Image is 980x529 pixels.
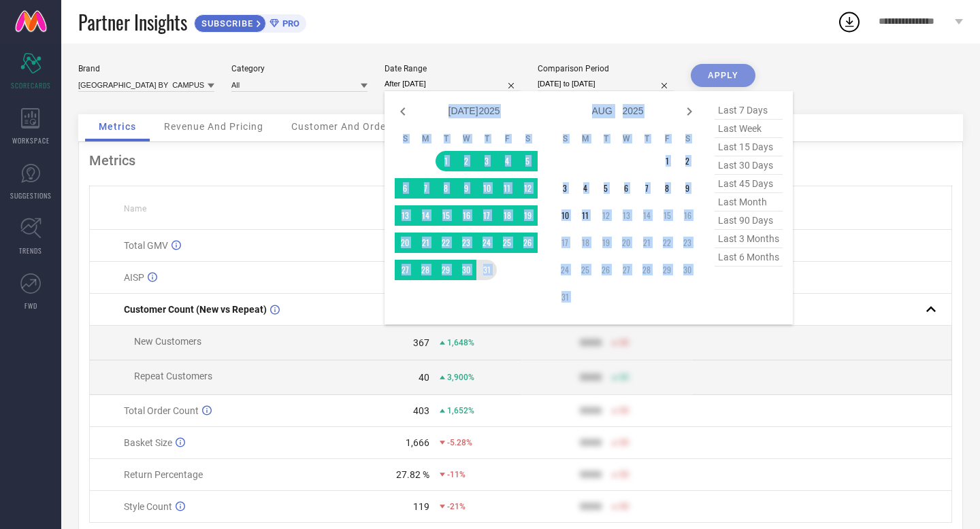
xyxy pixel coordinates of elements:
[580,501,602,512] div: 9999
[124,304,267,315] span: Customer Count (New vs Repeat)
[279,18,299,29] span: PRO
[575,205,595,226] td: Mon Aug 11 2025
[436,260,456,280] td: Tue Jul 29 2025
[447,406,474,415] span: 1,652%
[657,233,677,253] td: Fri Aug 22 2025
[456,233,476,253] td: Wed Jul 23 2025
[436,151,456,171] td: Tue Jul 01 2025
[11,80,51,90] span: SCORECARDS
[517,233,538,253] td: Sat Jul 26 2025
[616,260,636,280] td: Wed Aug 27 2025
[385,77,521,91] input: Select date range
[715,193,783,211] span: last month
[580,437,602,448] div: 9999
[538,64,674,73] div: Comparison Period
[555,233,575,253] td: Sun Aug 17 2025
[517,178,538,199] td: Sat Jul 12 2025
[124,469,203,480] span: Return Percentage
[538,77,674,91] input: Select comparison period
[837,10,862,34] div: Open download list
[406,437,429,448] div: 1,666
[677,233,698,253] td: Sat Aug 23 2025
[436,233,456,253] td: Tue Jul 22 2025
[616,205,636,226] td: Wed Aug 13 2025
[619,373,629,382] span: 50
[10,190,52,201] span: SUGGESTIONS
[291,121,395,132] span: Customer And Orders
[595,133,616,144] th: Tuesday
[595,205,616,226] td: Tue Aug 12 2025
[195,18,257,29] span: SUBSCRIBE
[436,178,456,199] td: Tue Jul 08 2025
[78,8,187,36] span: Partner Insights
[476,260,497,280] td: Thu Jul 31 2025
[575,260,595,280] td: Mon Aug 25 2025
[619,406,629,415] span: 50
[456,133,476,144] th: Wednesday
[456,205,476,226] td: Wed Jul 16 2025
[194,11,306,33] a: SUBSCRIBEPRO
[636,205,657,226] td: Thu Aug 14 2025
[497,178,517,199] td: Fri Jul 11 2025
[78,64,214,73] div: Brand
[24,301,37,311] span: FWD
[616,178,636,199] td: Wed Aug 06 2025
[447,502,465,511] span: -21%
[436,133,456,144] th: Tuesday
[657,178,677,199] td: Fri Aug 08 2025
[517,133,538,144] th: Saturday
[395,205,415,226] td: Sun Jul 13 2025
[575,233,595,253] td: Mon Aug 18 2025
[415,133,436,144] th: Monday
[476,233,497,253] td: Thu Jul 24 2025
[616,233,636,253] td: Wed Aug 20 2025
[413,405,429,416] div: 403
[575,178,595,199] td: Mon Aug 04 2025
[413,501,429,512] div: 119
[476,178,497,199] td: Thu Jul 10 2025
[447,438,472,447] span: -5.28%
[595,260,616,280] td: Tue Aug 26 2025
[497,133,517,144] th: Friday
[715,248,783,267] span: last 6 months
[580,337,602,348] div: 9999
[395,178,415,199] td: Sun Jul 06 2025
[636,233,657,253] td: Thu Aug 21 2025
[555,260,575,280] td: Sun Aug 24 2025
[415,233,436,253] td: Mon Jul 21 2025
[517,151,538,171] td: Sat Jul 05 2025
[419,372,429,383] div: 40
[677,260,698,280] td: Sat Aug 30 2025
[657,151,677,171] td: Fri Aug 01 2025
[715,101,783,120] span: last 7 days
[580,469,602,480] div: 9999
[555,178,575,199] td: Sun Aug 03 2025
[575,133,595,144] th: Monday
[456,260,476,280] td: Wed Jul 30 2025
[595,178,616,199] td: Tue Aug 05 2025
[580,372,602,383] div: 9999
[396,469,429,480] div: 27.82 %
[715,175,783,193] span: last 45 days
[124,405,199,416] span: Total Order Count
[677,133,698,144] th: Saturday
[164,121,263,132] span: Revenue And Pricing
[124,437,172,448] span: Basket Size
[497,233,517,253] td: Fri Jul 25 2025
[99,121,136,132] span: Metrics
[595,233,616,253] td: Tue Aug 19 2025
[415,178,436,199] td: Mon Jul 07 2025
[89,152,952,169] div: Metrics
[715,211,783,230] span: last 90 days
[436,205,456,226] td: Tue Jul 15 2025
[517,205,538,226] td: Sat Jul 19 2025
[677,151,698,171] td: Sat Aug 02 2025
[134,371,212,381] span: Repeat Customers
[555,287,575,307] td: Sun Aug 31 2025
[619,338,629,347] span: 50
[619,502,629,511] span: 50
[636,178,657,199] td: Thu Aug 07 2025
[619,438,629,447] span: 50
[447,470,465,479] span: -11%
[124,240,168,251] span: Total GMV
